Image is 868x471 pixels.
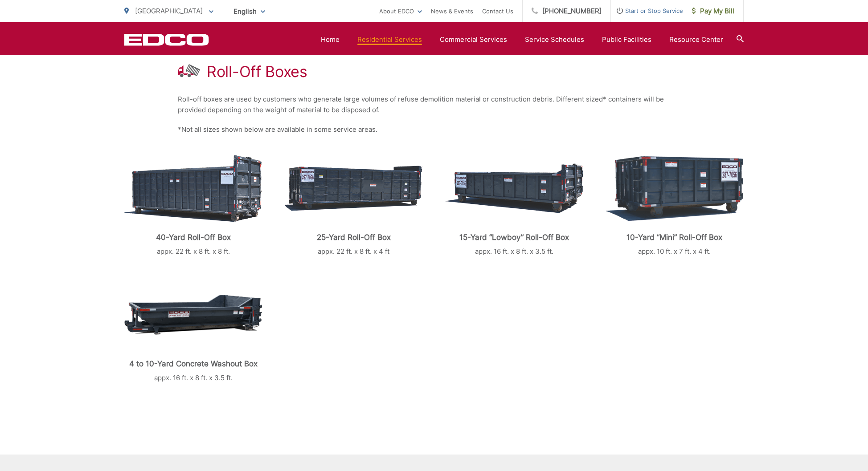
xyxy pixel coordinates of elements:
[606,233,744,242] p: 10-Yard “Mini” Roll-Off Box
[135,7,203,15] span: [GEOGRAPHIC_DATA]
[379,6,422,16] a: About EDCO
[440,34,507,45] a: Commercial Services
[445,163,583,213] img: roll-off-lowboy.png
[357,34,422,45] a: Residential Services
[321,34,340,45] a: Home
[602,34,651,45] a: Public Facilities
[207,63,307,81] h1: Roll-Off Boxes
[482,6,513,16] a: Contact Us
[124,295,262,335] img: roll-off-concrete.png
[178,94,690,115] p: Roll-off boxes are used by customers who generate large volumes of refuse demolition material or ...
[445,246,583,257] p: appx. 16 ft. x 8 ft. x 3.5 ft.
[606,246,744,257] p: appx. 10 ft. x 7 ft. x 4 ft.
[525,34,584,45] a: Service Schedules
[445,233,583,242] p: 15-Yard “Lowboy” Roll-Off Box
[124,233,262,242] p: 40-Yard Roll-Off Box
[692,6,734,16] span: Pay My Bill
[431,6,473,16] a: News & Events
[124,373,262,383] p: appx. 16 ft. x 8 ft. x 3.5 ft.
[669,34,723,45] a: Resource Center
[124,33,209,46] a: EDCD logo. Return to the homepage.
[606,156,743,221] img: roll-off-mini.png
[285,166,423,211] img: roll-off-25-yard.png
[124,155,262,222] img: roll-off-40-yard.png
[227,4,272,19] span: English
[178,124,690,135] p: *Not all sizes shown below are available in some service areas.
[124,246,262,257] p: appx. 22 ft. x 8 ft. x 8 ft.
[285,246,423,257] p: appx. 22 ft. x 8 ft. x 4 ft
[285,233,423,242] p: 25-Yard Roll-Off Box
[124,359,262,368] p: 4 to 10-Yard Concrete Washout Box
